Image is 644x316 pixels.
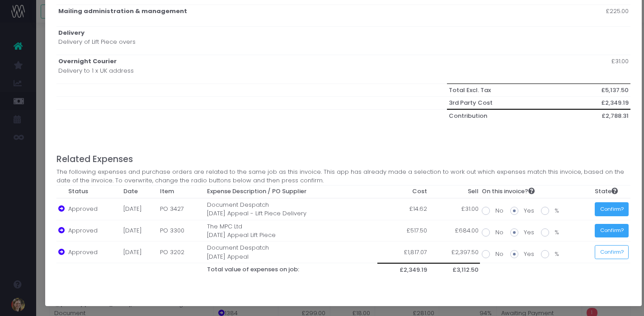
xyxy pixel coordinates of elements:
th: State [593,185,630,198]
label: Yes [510,250,534,259]
label: No [482,250,503,259]
td: PO 3427 [158,198,205,220]
td: £31.00 [429,198,480,220]
td: Approved [66,220,122,242]
label: % [541,250,559,259]
button: Confirm? [595,202,629,216]
th: £2,349.19 [377,263,429,276]
th: £2,349.19 [516,96,630,109]
td: £31.00 [516,55,630,84]
label: % [541,206,559,215]
td: Approved [66,242,122,263]
th: Status [66,185,122,198]
td: [DATE] [122,198,159,220]
td: The MPC Ltd [DATE] Appeal Lift Piece [205,220,378,242]
th: Expense Description / PO Supplier [205,185,378,198]
label: Yes [510,228,534,237]
label: Yes [510,206,534,215]
p: Delivery of Lift Piece overs [58,37,136,47]
td: Approved [66,198,122,220]
td: Document Despatch [DATE] Appeal - Lift Piece Delivery [205,198,378,220]
button: Confirm? [595,245,629,259]
label: % [541,228,559,237]
th: Cost [377,185,429,198]
h4: Related Expenses [56,154,630,164]
th: Date [122,185,159,198]
td: PO 3202 [158,242,205,263]
td: £14.62 [377,198,429,220]
td: [DATE] [122,220,159,242]
th: Total value of expenses on job: [205,263,378,276]
button: Confirm? [595,224,629,238]
strong: Mailing administration & management [58,7,187,15]
label: No [482,228,503,237]
th: £2,788.31 [516,109,630,122]
label: No [482,206,503,215]
th: £3,112.50 [429,263,480,276]
td: Document Despatch [DATE] Appeal [205,242,378,263]
span: The following expenses and purchase orders are related to the same job as this invoice. This app ... [56,167,630,185]
p: Delivery to 1 x UK address [58,66,134,76]
td: PO 3300 [158,220,205,242]
td: £1,817.07 [377,242,429,263]
td: £225.00 [516,5,630,27]
td: £517.50 [377,220,429,242]
strong: Delivery [58,28,85,37]
th: On this invoice? [480,185,593,198]
td: [DATE] [122,242,159,263]
th: Sell [429,185,480,198]
th: Item [158,185,205,198]
strong: Overnight Courier [58,57,117,65]
th: £5,137.50 [516,84,630,96]
td: £2,397.50 [429,242,480,263]
th: 3rd Party Cost [447,96,516,109]
th: Contribution [447,109,516,122]
td: £684.00 [429,220,480,242]
th: Total Excl. Tax [447,84,516,96]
